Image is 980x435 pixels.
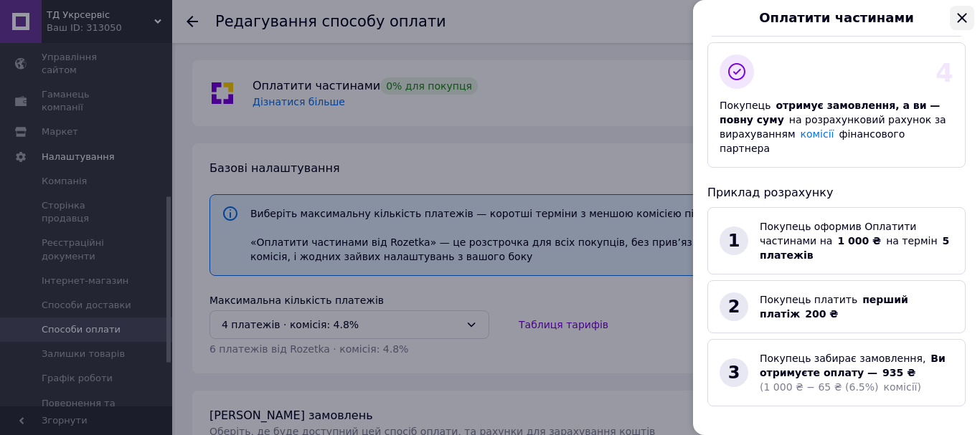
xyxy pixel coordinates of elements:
span: 3 [725,364,743,381]
div: Покупець оформив Оплатити частинами на на термін [754,219,959,262]
span: 4 [936,58,953,87]
button: Закрыть [950,6,974,30]
span: 1 [725,232,743,249]
span: 1 000 ₴ [837,235,881,247]
span: отримує замовлення, а ви — повну суму [720,100,940,125]
span: Оплатити частинами [723,9,950,27]
div: Покупець платить [754,292,959,321]
div: Покупець забирає замовлення, [754,351,959,394]
span: Ви отримуєте оплату — 935 ₴ [760,353,946,378]
span: 2 [725,298,743,315]
span: 5 платежів [760,235,949,261]
span: Приклад розрахунку [707,186,833,199]
div: Покупець на розрахунковий рахунок за вирахуванням фінансового партнера [720,98,953,156]
span: перший платіж 200 ₴ [760,294,908,320]
span: ( 1 000 ₴ − 65 ₴ (6.5%) комісії ) [760,381,921,393]
a: комісії [801,128,834,140]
